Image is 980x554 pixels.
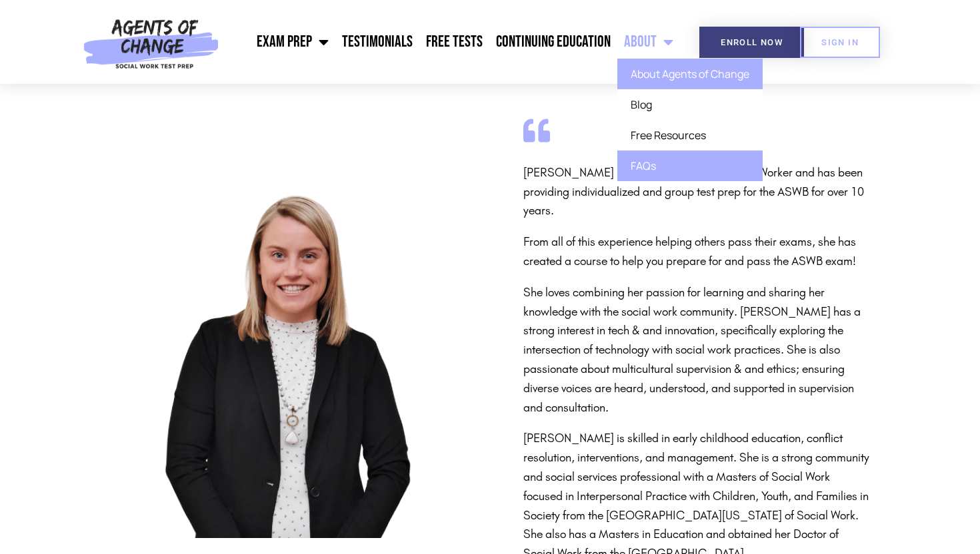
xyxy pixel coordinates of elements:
a: Enroll Now [699,27,804,58]
a: Blog [617,89,763,120]
a: SIGN IN [800,27,880,58]
a: Free Tests [419,25,489,59]
p: She loves combining her passion for learning and sharing her knowledge with the social work commu... [523,283,870,417]
a: Continuing Education [489,25,617,59]
a: Exam Prep [250,25,335,59]
a: Free Resources [617,120,763,150]
a: About [617,25,680,59]
a: Testimonials [335,25,419,59]
span: Enroll Now [721,38,783,47]
p: From all of this experience helping others pass their exams, she has created a course to help you... [523,232,870,271]
nav: Menu [225,25,680,59]
a: About Agents of Change [617,59,763,89]
p: [PERSON_NAME] is a Licensed Clinical Social Worker and has been providing individualized and grou... [523,163,870,220]
ul: About [617,59,763,181]
a: FAQs [617,150,763,181]
span: SIGN IN [821,38,859,47]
